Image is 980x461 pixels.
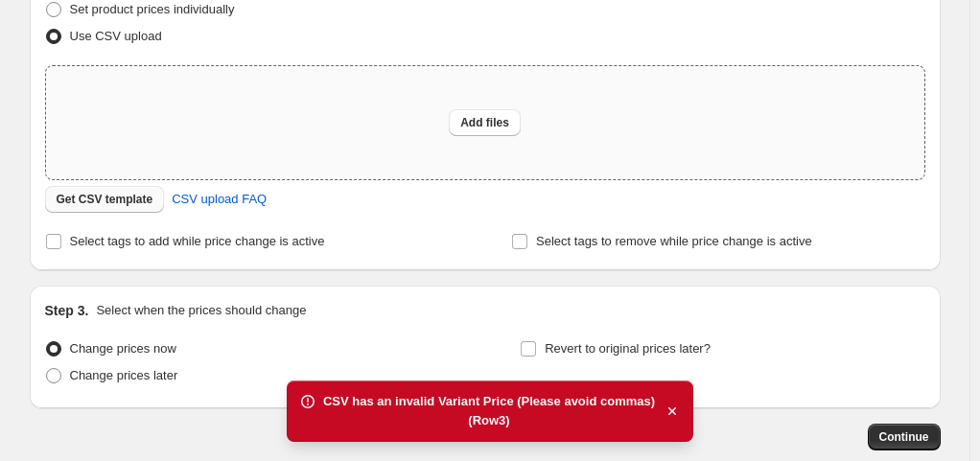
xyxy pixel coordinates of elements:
span: Continue [879,429,929,445]
span: CSV upload FAQ [172,190,267,209]
div: CSV has an invalid Variant Price (Please avoid commas) [323,392,655,411]
span: Add files [460,115,509,130]
div: (Row 3 ) [323,411,655,430]
span: Use CSV upload [70,29,162,43]
span: Change prices now [70,341,176,356]
span: Get CSV template [57,192,153,207]
button: Continue [868,424,941,450]
a: CSV upload FAQ [160,184,278,215]
p: Select when the prices should change [96,301,306,320]
span: Select tags to remove while price change is active [536,234,812,248]
span: Set product prices individually [70,2,235,16]
span: Change prices later [70,368,178,382]
span: Select tags to add while price change is active [70,234,325,248]
button: Add files [449,109,521,136]
h2: Step 3. [45,301,89,320]
button: Get CSV template [45,186,165,213]
span: Revert to original prices later? [545,341,711,356]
